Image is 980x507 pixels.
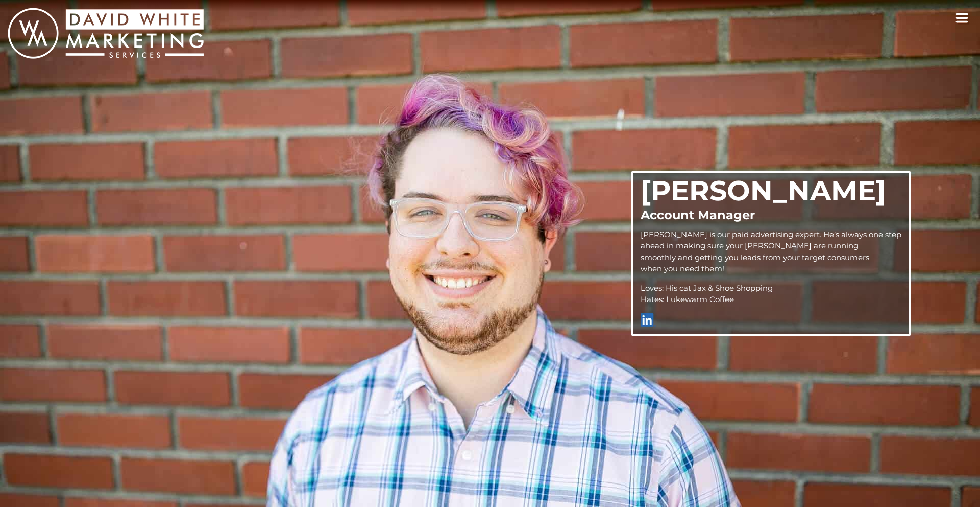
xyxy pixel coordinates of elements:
[8,8,204,62] a: White Marketing home link
[8,8,204,59] img: White Marketing - get found, lead digital
[641,229,901,239] span: [PERSON_NAME] is our paid advertising expert. He’s always one step
[952,8,973,29] button: toggle navigation
[641,241,869,273] span: ahead in making sure your [PERSON_NAME] are running smoothly and getting you leads from your targ...
[641,294,734,304] span: Hates: Lukewarm Coffee
[641,283,773,293] span: Loves: His cat Jax & Shoe Shopping
[641,209,901,221] h3: Account Manager
[641,177,901,204] h2: [PERSON_NAME]
[641,313,656,327] img: linkedin.png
